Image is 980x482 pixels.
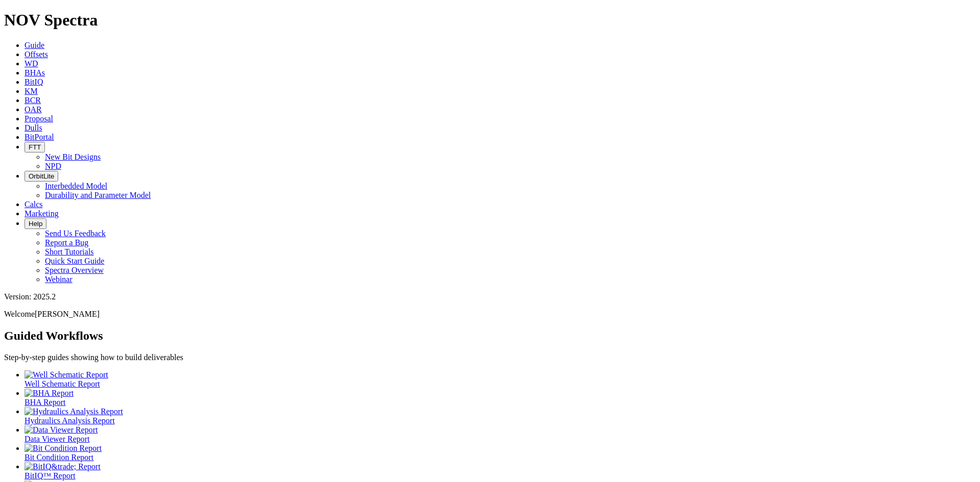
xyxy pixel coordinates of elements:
a: OAR [24,105,42,114]
img: BHA Report [24,389,73,398]
span: BitIQ™ Report [24,471,76,480]
a: Durability and Parameter Model [45,191,151,199]
a: Spectra Overview [45,266,104,274]
a: Well Schematic Report Well Schematic Report [24,370,976,388]
a: BCR [24,96,41,105]
img: Data Viewer Report [24,425,98,435]
a: Bit Condition Report Bit Condition Report [24,444,976,462]
button: OrbitLite [24,171,58,182]
a: Report a Bug [45,238,88,247]
h2: Guided Workflows [4,329,976,343]
a: BHA Report BHA Report [24,389,976,407]
a: Short Tutorials [45,247,94,256]
span: Data Viewer Report [24,435,90,443]
span: Hydraulics Analysis Report [24,416,115,425]
img: Hydraulics Analysis Report [24,407,123,416]
span: [PERSON_NAME] [35,310,100,318]
span: OrbitLite [29,172,54,180]
span: Well Schematic Report [24,379,100,388]
a: BitIQ [24,78,43,86]
img: Well Schematic Report [24,370,108,379]
p: Step-by-step guides showing how to build deliverables [4,353,976,362]
a: Webinar [45,275,72,284]
a: BHAs [24,68,45,77]
a: Offsets [24,50,48,59]
span: FTT [29,143,41,151]
button: Help [24,218,46,229]
a: Proposal [24,114,53,123]
a: Hydraulics Analysis Report Hydraulics Analysis Report [24,407,976,425]
a: BitPortal [24,133,54,141]
span: Bit Condition Report [24,453,93,462]
a: KM [24,87,38,95]
a: Dulls [24,123,42,132]
img: Bit Condition Report [24,444,102,453]
span: Help [29,220,42,227]
h1: NOV Spectra [4,11,976,30]
a: Send Us Feedback [45,229,106,238]
a: Quick Start Guide [45,257,104,265]
button: FTT [24,142,45,153]
a: New Bit Designs [45,153,101,161]
a: Guide [24,41,44,49]
a: Calcs [24,200,43,209]
p: Welcome [4,310,976,319]
span: BHA Report [24,398,65,407]
a: Interbedded Model [45,182,107,190]
img: BitIQ&trade; Report [24,462,101,471]
div: Version: 2025.2 [4,292,976,301]
a: BitIQ&trade; Report BitIQ™ Report [24,462,976,480]
a: WD [24,59,38,68]
a: NPD [45,162,61,170]
a: Marketing [24,209,59,218]
a: Data Viewer Report Data Viewer Report [24,425,976,443]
